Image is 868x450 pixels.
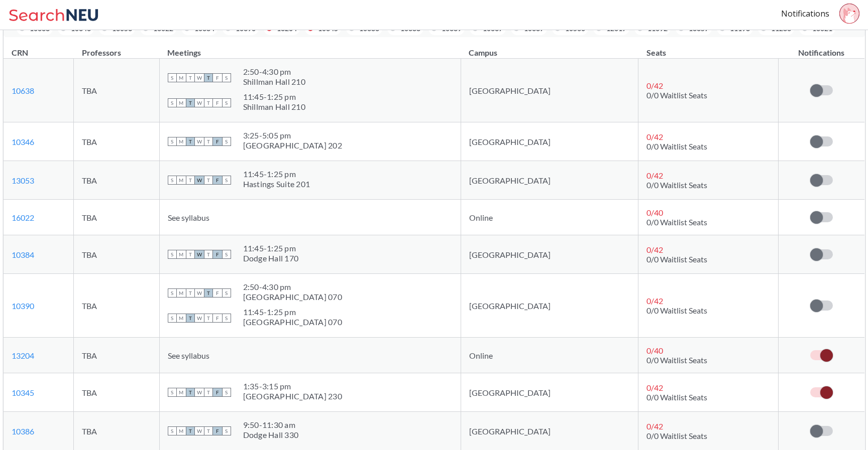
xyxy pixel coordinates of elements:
[243,420,299,430] div: 9:50 - 11:30 am
[204,250,213,259] span: T
[222,176,231,185] span: S
[177,137,186,146] span: M
[461,161,638,200] td: [GEOGRAPHIC_DATA]
[243,292,342,302] div: [GEOGRAPHIC_DATA] 070
[243,169,310,179] div: 11:45 - 1:25 pm
[186,288,195,297] span: T
[168,73,177,82] span: S
[168,426,177,435] span: S
[168,388,177,397] span: S
[646,245,663,254] span: 0 / 42
[195,288,204,297] span: W
[646,355,707,365] span: 0/0 Waitlist Seats
[12,176,34,185] a: 13053
[243,317,342,327] div: [GEOGRAPHIC_DATA] 070
[177,426,186,435] span: M
[646,421,663,431] span: 0 / 42
[243,130,342,140] div: 3:25 - 5:05 pm
[779,37,864,59] th: Notifications
[213,288,222,297] span: F
[646,141,707,151] span: 0/0 Waitlist Seats
[461,122,638,161] td: [GEOGRAPHIC_DATA]
[204,176,213,185] span: T
[243,67,305,77] div: 2:50 - 4:30 pm
[646,254,707,264] span: 0/0 Waitlist Seats
[195,176,204,185] span: W
[12,213,34,222] a: 16022
[74,373,159,412] td: TBA
[204,388,213,397] span: T
[74,200,159,235] td: TBA
[177,98,186,107] span: M
[195,388,204,397] span: W
[646,431,707,440] span: 0/0 Waitlist Seats
[74,122,159,161] td: TBA
[243,92,305,102] div: 11:45 - 1:25 pm
[74,161,159,200] td: TBA
[195,98,204,107] span: W
[213,73,222,82] span: F
[12,426,34,436] a: 10386
[204,137,213,146] span: T
[461,59,638,122] td: [GEOGRAPHIC_DATA]
[186,73,195,82] span: T
[213,426,222,435] span: F
[243,77,305,87] div: Shillman Hall 210
[168,213,209,222] span: See syllabus
[461,200,638,235] td: Online
[12,137,34,146] a: 10346
[195,250,204,259] span: W
[646,392,707,402] span: 0/0 Waitlist Seats
[186,388,195,397] span: T
[243,430,299,440] div: Dodge Hall 330
[213,250,222,259] span: F
[12,351,34,360] a: 13204
[186,426,195,435] span: T
[168,176,177,185] span: S
[186,250,195,259] span: T
[186,98,195,107] span: T
[646,208,663,217] span: 0 / 40
[243,253,299,263] div: Dodge Hall 170
[222,314,231,323] span: S
[222,73,231,82] span: S
[168,250,177,259] span: S
[12,301,34,311] a: 10390
[646,217,707,227] span: 0/0 Waitlist Seats
[243,282,342,292] div: 2:50 - 4:30 pm
[74,37,159,59] th: Professors
[74,274,159,338] td: TBA
[461,37,638,59] th: Campus
[222,137,231,146] span: S
[195,73,204,82] span: W
[638,37,779,59] th: Seats
[213,176,222,185] span: F
[74,338,159,373] td: TBA
[195,426,204,435] span: W
[781,8,829,19] a: Notifications
[243,179,310,189] div: Hastings Suite 201
[213,314,222,323] span: F
[186,314,195,323] span: T
[159,37,461,59] th: Meetings
[646,296,663,306] span: 0 / 42
[12,86,34,95] a: 10638
[243,102,305,112] div: Shillman Hall 210
[204,314,213,323] span: T
[177,250,186,259] span: M
[168,137,177,146] span: S
[243,243,299,253] div: 11:45 - 1:25 pm
[204,98,213,107] span: T
[168,288,177,297] span: S
[222,288,231,297] span: S
[646,81,663,90] span: 0 / 42
[243,307,342,317] div: 11:45 - 1:25 pm
[646,90,707,100] span: 0/0 Waitlist Seats
[177,388,186,397] span: M
[222,250,231,259] span: S
[222,388,231,397] span: S
[177,176,186,185] span: M
[74,235,159,274] td: TBA
[195,314,204,323] span: W
[646,383,663,392] span: 0 / 42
